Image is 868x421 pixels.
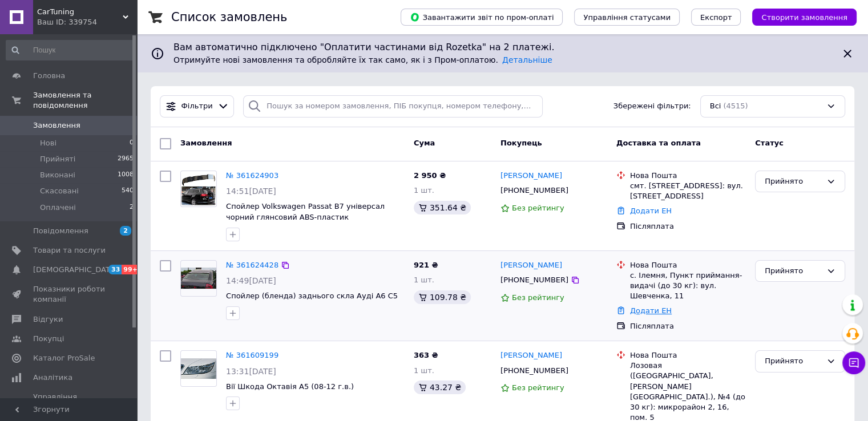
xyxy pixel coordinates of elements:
[512,204,564,212] span: Без рейтингу
[414,351,438,359] span: 363 ₴
[33,334,64,344] span: Покупці
[630,260,746,270] div: Нова Пошта
[33,265,118,275] span: [DEMOGRAPHIC_DATA]
[120,226,131,236] span: 2
[130,138,134,148] span: 0
[37,7,123,17] span: СarTuning
[574,9,680,26] button: Управління статусами
[630,171,746,181] div: Нова Пошта
[502,55,552,64] a: Детальніше
[414,290,471,304] div: 109.78 ₴
[500,260,562,271] a: [PERSON_NAME]
[630,270,746,302] div: с. Ілемня, Пункт приймання-видачі (до 30 кг): вул. Шевченка, 11
[33,226,88,236] span: Повідомлення
[630,181,746,201] div: смт. [STREET_ADDRESS]: вул. [STREET_ADDRESS]
[414,186,434,195] span: 1 шт.
[414,276,434,284] span: 1 шт.
[842,351,865,374] button: Чат з покупцем
[173,41,831,54] span: Вам автоматично підключено "Оплатити частинами від Rozetka" на 2 платежі.
[414,171,446,180] span: 2 950 ₴
[765,265,822,277] div: Прийнято
[226,367,276,376] span: 13:31[DATE]
[180,171,217,207] a: Фото товару
[40,186,79,196] span: Скасовані
[498,273,571,288] div: [PHONE_NUMBER]
[37,17,137,27] div: Ваш ID: 339754
[6,40,135,60] input: Пошук
[130,203,134,213] span: 2
[616,139,701,147] span: Доставка та оплата
[765,176,822,188] div: Прийнято
[33,284,106,305] span: Показники роботи компанії
[226,187,276,196] span: 14:51[DATE]
[630,321,746,331] div: Післяплата
[33,245,106,256] span: Товари та послуги
[710,101,721,112] span: Всі
[512,293,564,302] span: Без рейтингу
[33,71,65,81] span: Головна
[33,392,106,412] span: Управління сайтом
[40,203,76,213] span: Оплачені
[33,90,137,111] span: Замовлення та повідомлення
[33,120,80,131] span: Замовлення
[630,221,746,232] div: Післяплата
[181,172,216,205] img: Фото товару
[122,186,134,196] span: 540
[171,10,287,24] h1: Список замовлень
[40,154,75,164] span: Прийняті
[118,154,134,164] span: 2965
[180,260,217,297] a: Фото товару
[414,139,435,147] span: Cума
[414,261,438,269] span: 921 ₴
[226,202,385,221] a: Спойлер Volkswagen Passat B7 універсал чорний глянсовий ABS-пластик
[226,261,278,269] a: № 361624428
[181,101,213,112] span: Фільтри
[414,201,471,214] div: 351.64 ₴
[226,171,278,180] a: № 361624903
[500,171,562,181] a: [PERSON_NAME]
[173,55,552,64] span: Отримуйте нові замовлення та обробляйте їх так само, як і з Пром-оплатою.
[414,380,466,394] div: 43.27 ₴
[243,95,543,118] input: Пошук за номером замовлення, ПІБ покупця, номером телефону, Email, номером накладної
[226,382,354,391] a: Вії Шкода Октавія А5 (08-12 г.в.)
[410,12,554,22] span: Завантажити звіт по пром-оплаті
[40,138,56,148] span: Нові
[180,350,217,387] a: Фото товару
[414,366,434,375] span: 1 шт.
[33,353,95,363] span: Каталог ProSale
[765,355,822,367] div: Прийнято
[500,139,542,147] span: Покупець
[33,373,72,383] span: Аналітика
[226,351,278,359] a: № 361609199
[33,314,63,325] span: Відгуки
[752,9,857,26] button: Створити замовлення
[118,170,134,180] span: 1008
[180,139,232,147] span: Замовлення
[700,13,732,22] span: Експорт
[630,207,672,215] a: Додати ЕН
[108,265,122,274] span: 33
[691,9,741,26] button: Експорт
[583,13,671,22] span: Управління статусами
[512,383,564,392] span: Без рейтингу
[630,306,672,315] a: Додати ЕН
[498,183,571,198] div: [PHONE_NUMBER]
[761,13,847,22] span: Створити замовлення
[40,170,75,180] span: Виконані
[226,292,398,300] a: Cпойлер (бленда) заднього скла Ауді А6 С5
[613,101,691,112] span: Збережені фільтри:
[226,276,276,285] span: 14:49[DATE]
[741,13,857,21] a: Створити замовлення
[630,350,746,361] div: Нова Пошта
[122,265,140,274] span: 99+
[500,350,562,361] a: [PERSON_NAME]
[181,358,216,379] img: Фото товару
[498,363,571,378] div: [PHONE_NUMBER]
[723,102,748,110] span: (4515)
[181,268,216,289] img: Фото товару
[755,139,784,147] span: Статус
[401,9,563,26] button: Завантажити звіт по пром-оплаті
